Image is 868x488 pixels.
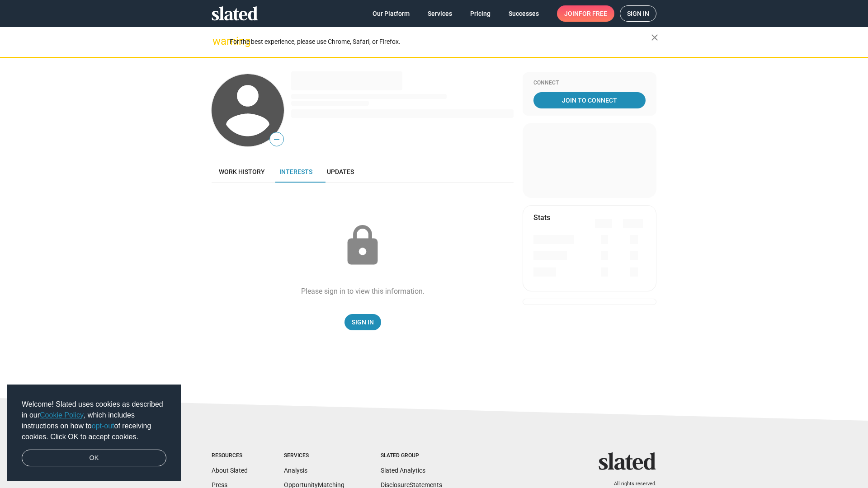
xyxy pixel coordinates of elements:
span: Work history [219,168,265,175]
span: Updates [327,168,354,175]
div: cookieconsent [7,385,181,481]
a: dismiss cookie message [22,450,166,467]
a: Our Platform [365,5,417,22]
span: Welcome! Slated uses cookies as described in our , which includes instructions on how to of recei... [22,399,166,442]
div: Slated Group [381,452,442,460]
a: Services [420,5,459,22]
a: Sign in [620,5,656,22]
a: Successes [501,5,546,22]
a: Pricing [463,5,498,22]
span: Services [428,5,452,22]
a: Analysis [284,467,307,474]
a: Updates [320,161,361,183]
a: Slated Analytics [381,467,425,474]
div: Resources [212,452,248,460]
span: Successes [509,5,539,22]
a: About Slated [212,467,248,474]
span: Our Platform [373,5,410,22]
div: Please sign in to view this information. [301,286,425,296]
mat-card-title: Stats [533,213,550,222]
span: for free [579,5,607,22]
a: Work history [212,161,272,183]
a: Sign In [344,314,381,330]
div: Connect [533,80,646,87]
span: Interests [279,168,312,175]
a: Interests [272,161,320,183]
span: Sign In [352,314,374,330]
span: Join [564,5,607,22]
a: Join To Connect [533,92,646,108]
span: Sign in [627,6,649,21]
mat-icon: close [649,32,660,43]
div: For the best experience, please use Chrome, Safari, or Firefox. [230,36,651,48]
span: Pricing [470,5,491,22]
span: Join To Connect [535,92,644,108]
a: opt-out [92,422,114,430]
div: Services [284,452,344,460]
a: Cookie Policy [40,411,84,419]
span: — [270,134,283,145]
mat-icon: warning [212,36,223,47]
mat-icon: lock [340,223,385,268]
a: Joinfor free [557,5,614,22]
